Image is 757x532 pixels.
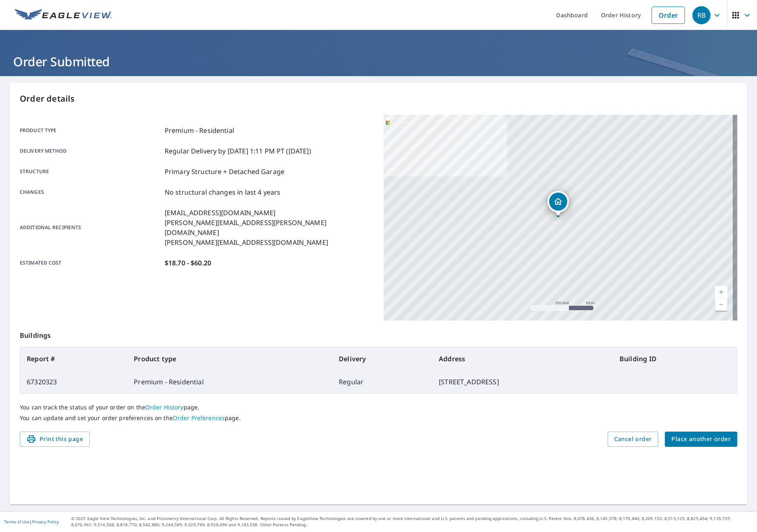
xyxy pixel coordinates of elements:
[20,321,737,347] p: Buildings
[20,208,161,247] p: Additional recipients
[20,432,90,447] button: Print this page
[26,434,83,444] span: Print this page
[614,434,652,444] span: Cancel order
[20,347,127,370] th: Report #
[20,93,737,105] p: Order details
[127,370,332,393] td: Premium - Residential
[608,432,659,447] button: Cancel order
[4,519,59,524] p: |
[692,6,710,24] div: RB
[32,519,59,525] a: Privacy Policy
[652,7,685,24] a: Order
[127,347,332,370] th: Product type
[20,370,127,393] td: 67320323
[432,370,613,393] td: [STREET_ADDRESS]
[165,146,311,156] p: Regular Delivery by [DATE] 1:11 PM PT ([DATE])
[715,286,727,298] a: Current Level 17, Zoom In
[165,258,211,268] p: $18.70 - $60.20
[20,258,161,268] p: Estimated cost
[715,298,727,311] a: Current Level 17, Zoom Out
[20,146,161,156] p: Delivery method
[332,347,432,370] th: Delivery
[165,167,284,177] p: Primary Structure + Detached Garage
[173,414,225,422] a: Order Preferences
[20,125,161,135] p: Product type
[20,414,737,422] p: You can update and set your order preferences on the page.
[10,53,747,70] h1: Order Submitted
[71,516,753,528] p: © 2025 Eagle View Technologies, Inc. and Pictometry International Corp. All Rights Reserved. Repo...
[547,191,569,216] div: Dropped pin, building 1, Residential property, 1820 SE 3rd Ave Battle Ground, WA 98604
[20,187,161,197] p: Changes
[145,403,184,411] a: Order History
[613,347,737,370] th: Building ID
[332,370,432,393] td: Regular
[165,125,234,135] p: Premium - Residential
[165,237,374,247] p: [PERSON_NAME][EMAIL_ADDRESS][DOMAIN_NAME]
[165,208,374,218] p: [EMAIL_ADDRESS][DOMAIN_NAME]
[165,187,281,197] p: No structural changes in last 4 years
[671,434,731,444] span: Place another order
[432,347,613,370] th: Address
[15,9,112,21] img: EV Logo
[165,218,374,237] p: [PERSON_NAME][EMAIL_ADDRESS][PERSON_NAME][DOMAIN_NAME]
[20,167,161,177] p: Structure
[4,519,30,525] a: Terms of Use
[20,404,737,411] p: You can track the status of your order on the page.
[665,432,737,447] button: Place another order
